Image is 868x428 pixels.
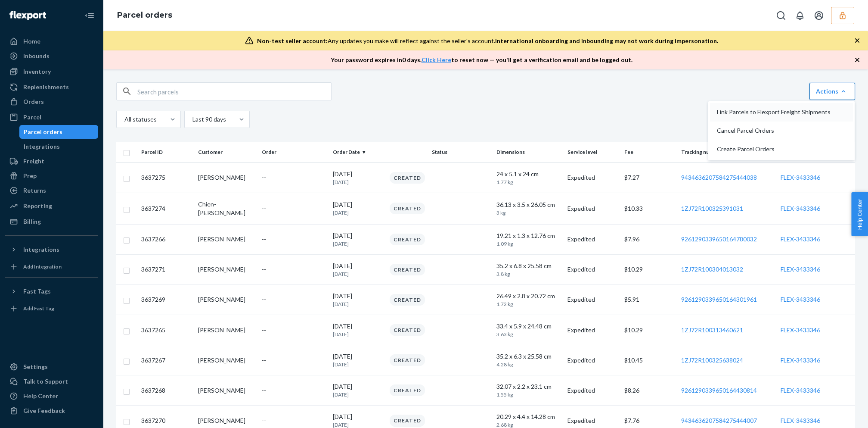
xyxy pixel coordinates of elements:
input: Last 90 days [192,115,192,124]
p: [DATE] [333,382,383,391]
th: Tracking number [678,142,777,162]
div: -- [262,386,326,395]
p: $ 10.33 [624,204,674,213]
p: 3637267 [141,356,191,365]
p: $ 5.91 [624,295,674,304]
p: Expedited [567,295,617,304]
p: [DATE] [333,270,383,278]
th: Status [386,142,493,162]
a: Inbounds [5,49,98,63]
div: Created [390,354,425,366]
a: Returns [5,184,98,197]
div: Created [390,234,425,245]
div: -- [262,326,326,334]
p: [DATE] [333,352,383,361]
p: 3637269 [141,295,191,304]
div: -- [262,416,326,425]
p: 3.63 kg [496,331,535,338]
a: 9434636207584275444038 [681,174,757,181]
div: Created [390,172,425,184]
div: 35.2 x 6.8 x 25.58 cm [496,262,561,270]
p: Expedited [567,386,617,395]
a: Parcel orders [19,125,99,139]
div: [PERSON_NAME] [198,416,255,425]
p: [DATE] [333,170,383,178]
p: 3637274 [141,204,191,213]
p: [DATE] [333,240,383,247]
th: Parcel ID [138,142,195,162]
a: 9261290339650164780032 [681,235,757,243]
div: 35.2 x 6.3 x 25.58 cm [496,352,561,361]
p: [DATE] [333,322,383,331]
a: Talk to Support [5,375,98,388]
th: Customer [195,142,258,162]
th: Order Date [329,142,386,162]
p: Expedited [567,265,617,274]
p: Expedited [567,173,617,182]
p: 3 kg [496,209,535,216]
p: [DATE] [333,412,383,421]
div: Parcel orders [24,128,62,136]
p: 1.77 kg [496,178,535,186]
a: Integrations [19,140,99,153]
a: FLEX-3433346 [781,266,820,273]
div: [PERSON_NAME] [198,326,255,334]
div: Fast Tags [23,287,51,296]
button: Link Parcels to Flexport Freight Shipments [710,103,853,122]
a: Reporting [5,199,98,213]
button: Link Parcels to Flexport Freight ShipmentsCancel Parcel OrdersCreate Parcel OrdersActions [809,83,855,100]
div: Prep [23,172,37,180]
div: Parcel [23,113,41,122]
button: Open account menu [810,7,828,24]
p: 3637268 [141,386,191,395]
p: Expedited [567,356,617,365]
a: 1ZJ72R100325638024 [681,356,743,364]
p: Expedited [567,204,617,213]
div: Help Center [23,392,58,400]
div: [PERSON_NAME] [198,265,255,274]
p: 3637271 [141,265,191,274]
div: Inventory [23,67,51,76]
div: 20.29 x 4.4 x 14.28 cm [496,412,561,421]
a: FLEX-3433346 [781,205,820,212]
a: Replenishments [5,80,98,94]
th: Fee [621,142,678,162]
p: $ 10.29 [624,326,674,334]
a: Inventory [5,65,98,78]
a: FLEX-3433346 [781,326,820,334]
span: Cancel Parcel Orders [717,128,831,134]
div: Any updates you make will reflect against the seller's account. [257,37,718,45]
button: Close Navigation [81,7,98,24]
p: [DATE] [333,262,383,270]
a: FLEX-3433346 [781,356,820,364]
div: Inbounds [23,52,50,60]
div: -- [262,173,326,182]
p: Expedited [567,326,617,334]
p: [DATE] [333,231,383,240]
p: [DATE] [333,178,383,186]
p: [DATE] [333,292,383,300]
p: [DATE] [333,361,383,368]
div: [PERSON_NAME] [198,235,255,244]
a: Prep [5,169,98,183]
p: [DATE] [333,200,383,209]
a: Billing [5,215,98,228]
a: FLEX-3433346 [781,387,820,394]
a: 1ZJ72R100325391031 [681,205,743,212]
p: [DATE] [333,209,383,216]
div: 36.13 x 3.5 x 26.05 cm [496,200,561,209]
div: Add Integration [23,263,62,270]
div: [PERSON_NAME] [198,295,255,304]
div: 26.49 x 2.8 x 20.72 cm [496,292,561,300]
p: 3637275 [141,173,191,182]
p: $ 7.76 [624,416,674,425]
div: Settings [23,362,48,371]
a: Help Center [5,389,98,403]
a: Freight [5,154,98,168]
a: 1ZJ72R100313460621 [681,326,743,334]
a: 9434636207584275444007 [681,417,757,424]
div: Created [390,203,425,214]
div: Talk to Support [23,377,68,386]
p: $ 8.26 [624,386,674,395]
p: $ 7.96 [624,235,674,244]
